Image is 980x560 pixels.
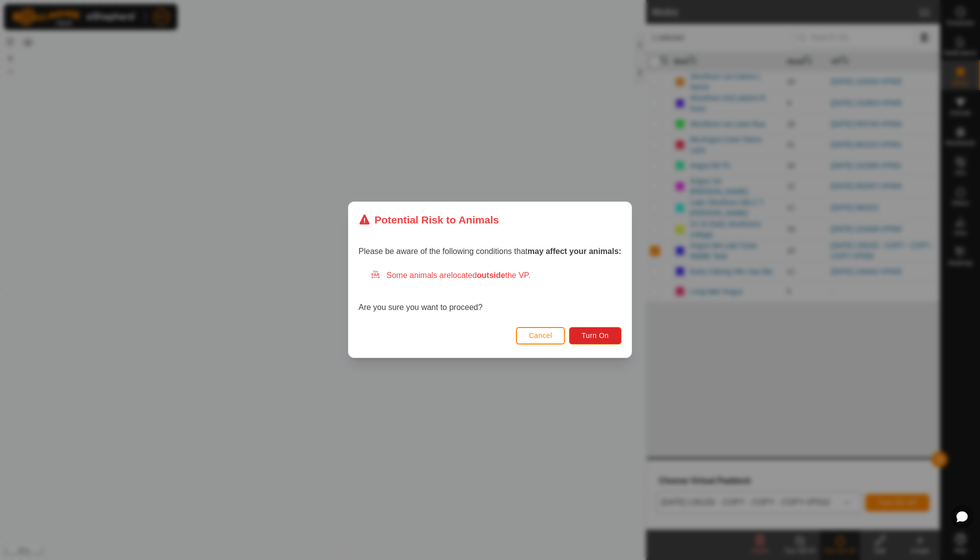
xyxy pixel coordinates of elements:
button: Turn On [569,327,621,344]
span: Please be aware of the following conditions that [358,247,621,256]
strong: may affect your animals: [527,247,621,256]
button: Cancel [516,327,565,344]
div: Are you sure you want to proceed? [358,270,621,314]
strong: outside [477,271,505,280]
span: located the VP. [451,271,530,280]
span: Turn On [582,332,609,340]
span: Cancel [529,332,552,340]
div: Some animals are [370,270,621,282]
div: Potential Risk to Animals [358,212,499,227]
